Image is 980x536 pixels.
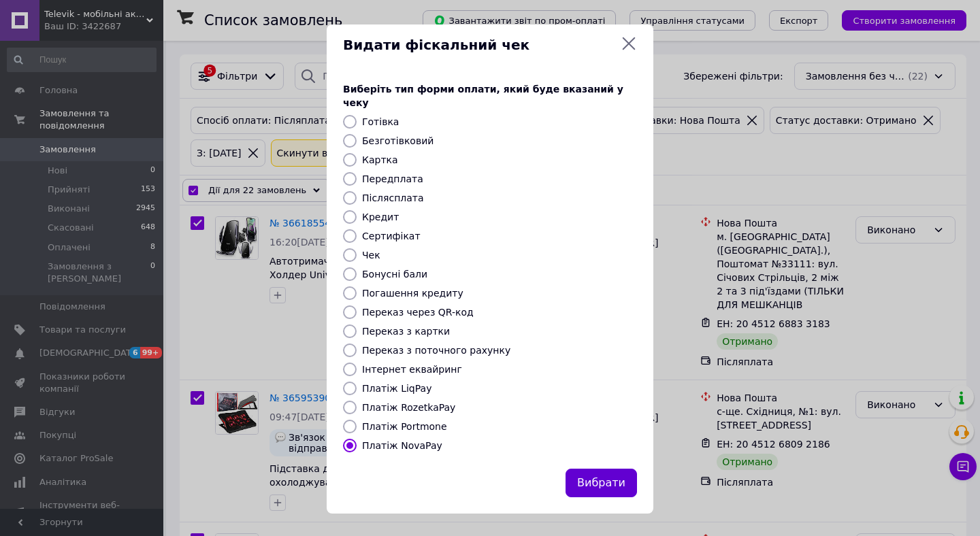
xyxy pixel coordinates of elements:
label: Погашення кредиту [362,288,463,299]
label: Передплата [362,173,423,184]
label: Післясплата [362,192,424,203]
label: Переказ з поточного рахунку [362,345,510,356]
label: Готівка [362,116,399,127]
label: Кредит [362,212,399,222]
span: Видати фіскальний чек [343,35,615,55]
label: Платіж Portmone [362,421,447,432]
label: Картка [362,154,398,165]
label: Чек [362,250,380,261]
label: Переказ через QR-код [362,307,474,318]
label: Переказ з картки [362,326,450,337]
label: Безготівковий [362,135,434,146]
label: Платіж RozetkaPay [362,402,455,413]
label: Бонусні бали [362,269,427,280]
label: Сертифікат [362,231,421,241]
button: Вибрати [566,469,637,498]
span: Виберіть тип форми оплати, який буде вказаний у чеку [343,84,623,108]
label: Платіж NovaPay [362,440,442,451]
label: Платіж LiqPay [362,383,431,394]
label: Інтернет еквайринг [362,364,462,375]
